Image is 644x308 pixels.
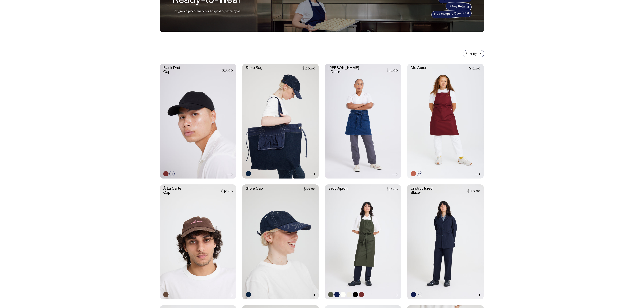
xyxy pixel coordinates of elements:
[172,9,241,13] p: Design-led pieces made for hospitality, worn by all.
[169,171,175,176] span: +7
[417,292,422,297] span: +2
[417,171,422,176] span: +9
[466,52,477,56] span: Sort By
[445,2,472,11] span: 14 Day Returns
[431,9,472,19] span: Free Shipping Over $350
